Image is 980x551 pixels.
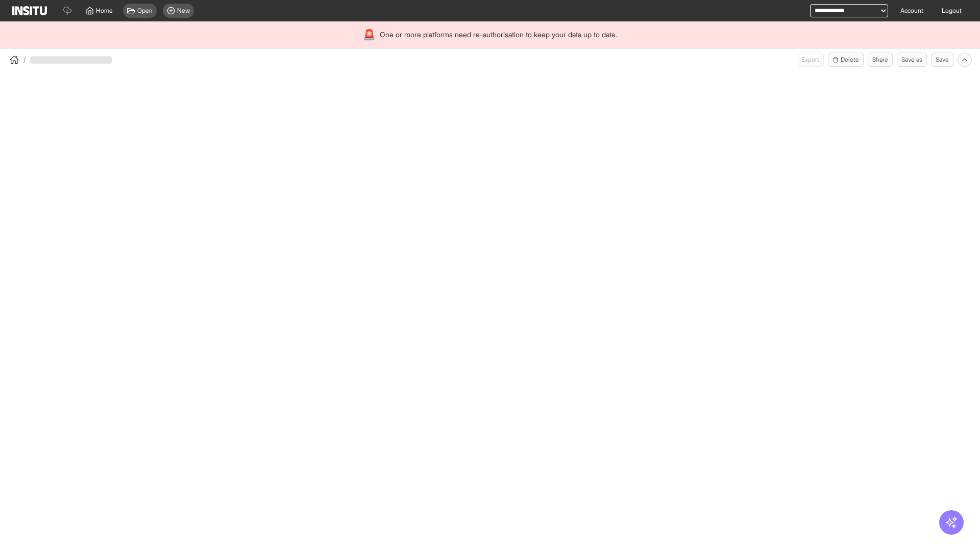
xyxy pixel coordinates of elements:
[931,53,953,67] button: Save
[137,7,153,15] span: Open
[897,53,927,67] button: Save as
[12,6,47,15] img: Logo
[828,53,864,67] button: Delete
[177,7,190,15] span: New
[797,53,824,67] span: Can currently only export from Insights reports.
[96,7,113,15] span: Home
[380,30,617,40] span: One or more platforms need re-authorisation to keep your data up to date.
[23,55,26,65] span: /
[8,54,26,66] button: /
[868,53,893,67] button: Share
[363,28,376,42] div: 🚨
[797,53,824,67] button: Export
